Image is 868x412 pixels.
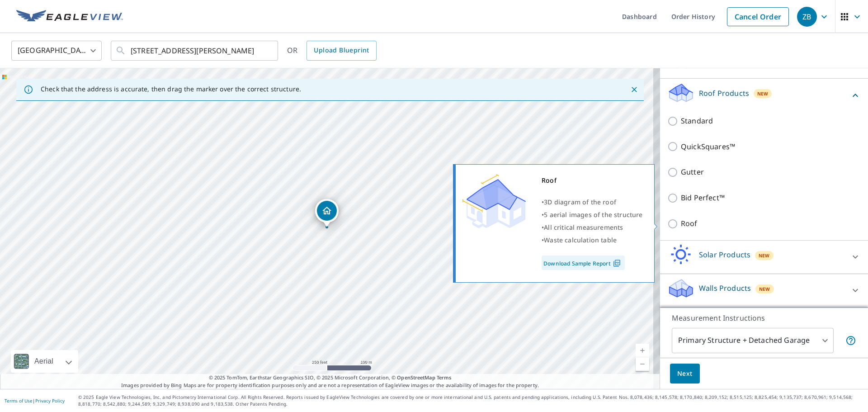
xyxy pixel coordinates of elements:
a: Cancel Order [727,7,789,26]
button: Next [670,364,700,384]
p: | [5,398,65,403]
p: Walls Products [699,283,751,294]
p: Solar Products [699,249,750,260]
a: Terms of Use [5,398,33,404]
span: 5 aerial images of the structure [544,210,642,219]
span: New [759,285,770,293]
div: • [542,196,643,208]
div: • [542,208,643,221]
p: Check that the address is accurate, then drag the marker over the correct structure. [41,85,301,93]
span: Upload Blueprint [314,45,369,56]
button: Close [628,84,640,95]
div: [GEOGRAPHIC_DATA] [11,38,102,63]
span: Your report will include the primary structure and a detached garage if one exists. [845,335,856,346]
div: Walls ProductsNew [667,278,861,303]
p: Roof [681,218,698,229]
div: Solar ProductsNew [667,244,861,270]
div: ZB [797,7,817,27]
span: © 2025 TomTom, Earthstar Geographics SIO, © 2025 Microsoft Corporation, © [209,374,452,382]
a: Current Level 17, Zoom Out [636,357,649,371]
p: Standard [681,115,713,127]
div: Roof ProductsNew [667,82,861,108]
p: Gutter [681,166,704,178]
input: Search by address or latitude-longitude [131,38,259,63]
p: Bid Perfect™ [681,192,725,204]
a: Upload Blueprint [307,41,376,61]
a: Terms [437,374,452,381]
div: Primary Structure + Detached Garage [672,328,834,353]
div: Aerial [32,350,56,373]
img: EV Logo [16,10,123,24]
a: Privacy Policy [35,398,65,404]
p: Measurement Instructions [672,313,856,323]
span: New [759,252,770,259]
img: Pdf Icon [611,259,623,267]
a: Current Level 17, Zoom In [636,344,649,357]
a: OpenStreetMap [397,374,435,381]
div: Aerial [11,350,78,373]
span: All critical measurements [544,223,623,232]
img: Premium [462,174,526,228]
span: 3D diagram of the roof [544,198,616,206]
div: • [542,221,643,234]
div: Dropped pin, building 1, Residential property, 129 E Sunnybrook Rd Carriere, MS 39426 [315,199,339,227]
span: Waste calculation table [544,236,617,244]
div: Roof [542,174,643,187]
span: New [757,90,769,97]
div: OR [287,41,377,61]
div: • [542,234,643,246]
p: QuickSquares™ [681,141,735,152]
a: Download Sample Report [542,256,625,270]
p: Roof Products [699,88,749,99]
span: Next [677,368,693,379]
p: © 2025 Eagle View Technologies, Inc. and Pictometry International Corp. All Rights Reserved. Repo... [78,394,863,407]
